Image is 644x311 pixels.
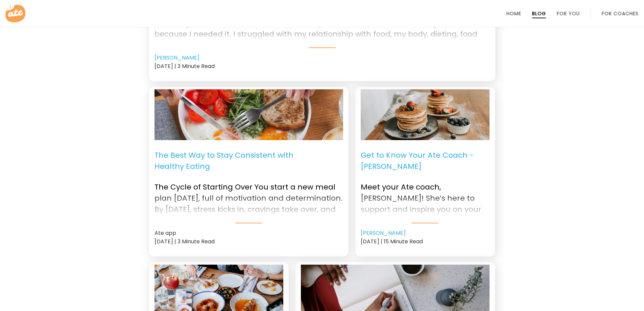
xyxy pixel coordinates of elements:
[154,146,343,176] p: The Best Way to Stay Consistent with Healthy Eating
[602,11,639,16] a: For Coaches
[532,11,546,16] a: Blog
[361,229,406,237] a: [PERSON_NAME]
[154,89,343,140] a: Find a sustainable eating method lack of consistency. Image: Pexels - Nadin Sh
[557,11,580,16] a: For You
[361,176,490,214] p: Meet your Ate coach, [PERSON_NAME]! She’s here to support and inspire you on your journey to buil...
[361,146,490,176] p: Get to Know Your Ate Coach -[PERSON_NAME]
[154,237,343,246] div: [DATE] | 3 Minute Read
[154,51,343,178] img: Find a sustainable eating method lack of consistency. Image: Pexels - Nadin Sh
[154,54,199,62] a: [PERSON_NAME]
[361,237,490,246] div: [DATE] | 15 Minute Read
[506,11,521,16] a: Home
[361,75,490,154] img: Image: Pexels - Vlada Karpovich
[361,146,490,223] a: Get to Know Your Ate Coach -[PERSON_NAME] Meet your Ate coach, [PERSON_NAME]! She’s here to suppo...
[154,176,343,214] p: The Cycle of Starting Over You start a new meal plan [DATE], full of motivation and determination...
[154,229,343,237] div: Ate app
[361,89,490,140] a: Image: Pexels - Vlada Karpovich
[154,146,343,223] a: The Best Way to Stay Consistent with Healthy Eating The Cycle of Starting Over You start a new me...
[154,62,490,70] div: [DATE] | 3 Minute Read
